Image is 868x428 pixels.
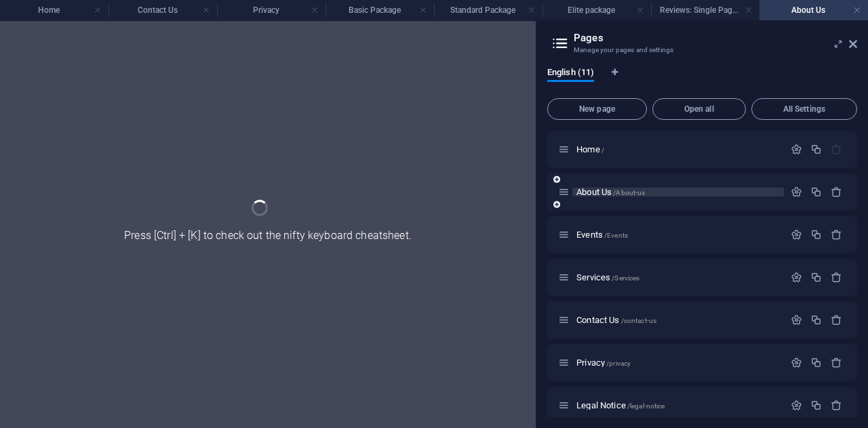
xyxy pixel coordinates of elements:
span: /About-us [613,189,645,196]
span: New page [553,105,641,113]
div: Remove [831,186,842,198]
div: Duplicate [810,186,822,198]
span: Click to open page [576,400,665,410]
div: Language Tabs [547,67,857,93]
button: New page [547,98,647,120]
span: English (11) [547,64,594,83]
span: Services [576,272,639,282]
span: /Events [604,232,628,239]
div: Duplicate [810,357,822,368]
div: Remove [831,357,842,368]
div: About Us/About-us [572,188,784,196]
h4: Reviews: Single Page Layout [651,3,759,18]
div: Services/Services [572,273,784,282]
div: Settings [791,357,802,368]
div: Duplicate [810,229,822,240]
span: Privacy [576,358,631,368]
div: Home/ [572,145,784,154]
div: Legal Notice/legal-notice [572,401,784,410]
span: /legal-notice [627,402,665,410]
div: Events/Events [572,230,784,239]
h3: Manage your pages and settings [574,44,830,56]
button: Open all [652,98,746,120]
div: Settings [791,272,802,283]
span: / [601,146,604,154]
span: /Services [612,274,639,282]
span: All Settings [757,105,851,113]
span: Open all [658,105,740,113]
button: All Settings [751,98,857,120]
div: Remove [831,314,842,326]
div: Settings [791,400,802,411]
div: Duplicate [810,314,822,326]
h4: Privacy [217,3,325,18]
h4: Basic Package [325,3,434,18]
div: Settings [791,314,802,326]
span: Click to open page [576,315,656,325]
div: Remove [831,229,842,240]
span: Click to open page [576,230,628,240]
div: The startpage cannot be deleted [831,144,842,155]
div: Duplicate [810,272,822,283]
h4: Contact Us [108,3,217,18]
div: Remove [831,272,842,283]
div: Settings [791,229,802,240]
div: Remove [831,400,842,411]
span: Click to open page [576,144,604,154]
div: Privacy/privacy [572,358,784,367]
h4: Standard Package [434,3,542,18]
div: Settings [791,144,802,155]
h4: Elite package [542,3,651,18]
h4: About Us [759,3,868,18]
span: /contact-us [621,317,657,324]
div: Duplicate [810,400,822,411]
div: Duplicate [810,144,822,155]
span: About Us [576,187,645,197]
div: Contact Us/contact-us [572,316,784,324]
span: /privacy [606,360,631,367]
div: Settings [791,186,802,198]
h2: Pages [574,32,857,44]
